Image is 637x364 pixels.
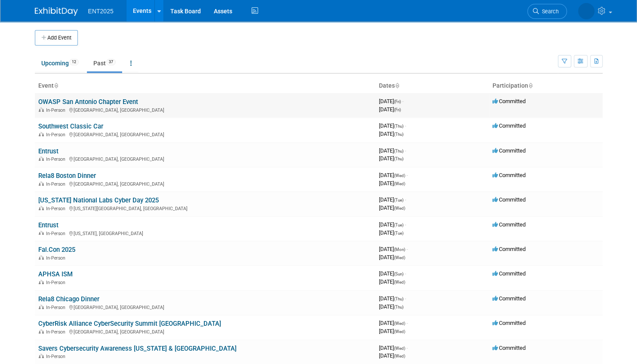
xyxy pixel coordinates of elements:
[379,278,405,285] span: [DATE]
[492,221,526,228] span: Committed
[394,149,403,153] span: (Thu)
[394,297,403,301] span: (Thu)
[35,30,78,46] button: Add Event
[492,122,526,129] span: Committed
[379,172,408,178] span: [DATE]
[38,196,159,204] a: [US_STATE] National Labs Cyber Day 2025
[38,221,58,229] a: Entrust
[379,155,403,162] span: [DATE]
[395,82,399,89] a: Sort by Start Date
[38,172,96,180] a: Rela8 Boston Dinner
[406,172,408,178] span: -
[578,3,594,19] img: Rose Bodin
[394,156,403,161] span: (Thu)
[35,79,375,93] th: Event
[406,246,408,252] span: -
[405,122,406,129] span: -
[39,329,44,333] img: In-Person Event
[38,147,58,155] a: Entrust
[39,181,44,186] img: In-Person Event
[38,205,372,211] div: [US_STATE][GEOGRAPHIC_DATA], [GEOGRAPHIC_DATA]
[394,272,403,276] span: (Sun)
[46,305,68,310] span: In-Person
[379,295,406,302] span: [DATE]
[375,79,489,93] th: Dates
[46,181,68,187] span: In-Person
[406,345,408,351] span: -
[38,295,99,303] a: Rela8 Chicago Dinner
[38,229,372,236] div: [US_STATE], [GEOGRAPHIC_DATA]
[379,254,405,260] span: [DATE]
[38,270,73,278] a: APHSA ISM
[38,106,372,113] div: [GEOGRAPHIC_DATA], [GEOGRAPHIC_DATA]
[39,231,44,235] img: In-Person Event
[405,147,406,154] span: -
[394,346,405,351] span: (Wed)
[46,107,68,113] span: In-Person
[379,106,401,113] span: [DATE]
[492,172,526,178] span: Committed
[379,328,405,334] span: [DATE]
[379,180,405,187] span: [DATE]
[39,354,44,358] img: In-Person Event
[38,345,237,352] a: Savers Cybersecurity Awareness [US_STATE] & [GEOGRAPHIC_DATA]
[46,255,68,261] span: In-Person
[38,131,372,138] div: [GEOGRAPHIC_DATA], [GEOGRAPHIC_DATA]
[379,246,408,252] span: [DATE]
[379,345,408,351] span: [DATE]
[69,59,79,65] span: 12
[394,132,403,137] span: (Thu)
[402,98,403,104] span: -
[405,270,406,277] span: -
[394,321,405,326] span: (Wed)
[394,305,403,309] span: (Thu)
[46,132,68,138] span: In-Person
[492,196,526,203] span: Committed
[35,55,85,71] a: Upcoming12
[379,205,405,211] span: [DATE]
[46,231,68,236] span: In-Person
[379,229,403,236] span: [DATE]
[406,320,408,326] span: -
[405,196,406,203] span: -
[88,8,114,15] span: ENT2025
[379,303,403,310] span: [DATE]
[379,98,403,104] span: [DATE]
[379,196,406,203] span: [DATE]
[38,98,138,106] a: OWASP San Antonio Chapter Event
[394,247,405,252] span: (Mon)
[38,246,75,254] a: Fal.Con 2025
[394,206,405,211] span: (Wed)
[379,147,406,154] span: [DATE]
[492,270,526,277] span: Committed
[405,221,406,228] span: -
[492,295,526,302] span: Committed
[39,280,44,284] img: In-Person Event
[379,122,406,129] span: [DATE]
[379,270,406,277] span: [DATE]
[489,79,603,93] th: Participation
[528,82,532,89] a: Sort by Participation Type
[46,329,68,335] span: In-Person
[54,82,58,89] a: Sort by Event Name
[39,156,44,161] img: In-Person Event
[379,221,406,228] span: [DATE]
[35,7,78,16] img: ExhibitDay
[46,156,68,162] span: In-Person
[394,255,405,260] span: (Wed)
[38,303,372,310] div: [GEOGRAPHIC_DATA], [GEOGRAPHIC_DATA]
[492,98,526,104] span: Committed
[492,147,526,154] span: Committed
[46,206,68,211] span: In-Person
[394,280,405,284] span: (Wed)
[46,280,68,285] span: In-Person
[379,352,405,359] span: [DATE]
[394,107,401,112] span: (Fri)
[394,354,405,358] span: (Wed)
[39,255,44,260] img: In-Person Event
[379,131,403,137] span: [DATE]
[405,295,406,302] span: -
[106,59,116,65] span: 37
[394,231,403,236] span: (Tue)
[527,4,567,19] a: Search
